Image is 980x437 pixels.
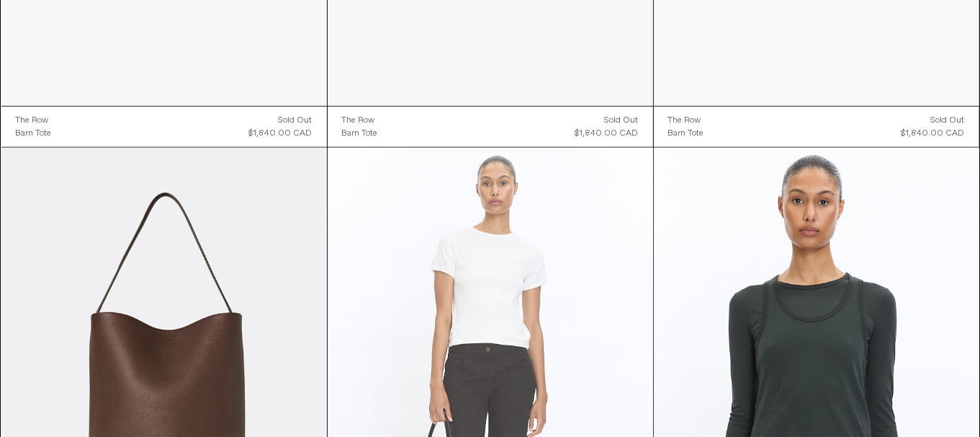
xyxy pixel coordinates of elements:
[16,127,52,140] a: Barn Tote
[668,128,704,140] div: Barn Tote
[668,127,704,140] a: Barn Tote
[249,128,313,139] span: $1,840.00 CAD
[16,128,52,140] div: Barn Tote
[342,115,375,127] div: The Row
[902,128,965,139] span: $1,840.00 CAD
[342,127,378,140] a: Barn Tote
[16,114,52,127] a: The Row
[342,128,378,140] div: Barn Tote
[668,115,701,127] div: The Row
[668,114,704,127] a: The Row
[605,114,639,127] div: Sold out
[279,114,313,127] div: Sold out
[575,128,639,139] span: $1,840.00 CAD
[342,114,378,127] a: The Row
[931,114,965,127] div: Sold out
[16,115,49,127] div: The Row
